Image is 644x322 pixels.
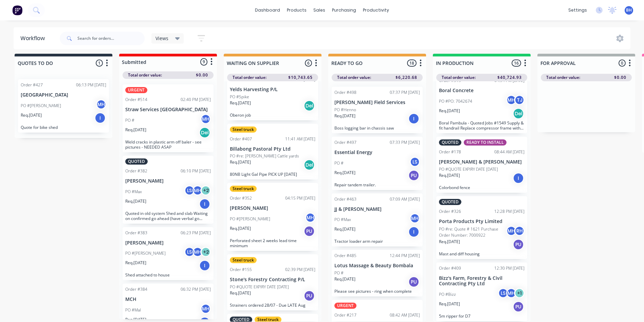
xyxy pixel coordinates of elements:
[96,99,106,109] div: MH
[334,239,420,244] p: Tractor loader arm repair
[201,114,211,124] div: MH
[614,74,626,81] span: $0.00
[304,226,315,237] div: PU
[334,263,420,269] p: Lotus Massage & Beauty Bombala
[230,136,252,142] div: Order #407
[390,139,420,146] div: 07:33 PM [DATE]
[439,88,525,94] p: Boral Concrete
[439,139,461,146] div: QUOTED
[125,260,146,266] p: Req. [DATE]
[334,107,356,113] p: PO #Henno
[439,98,472,104] p: PO #PO: 7042674
[334,125,420,131] p: Boss logging bar in chassis saw
[20,34,48,43] div: Workflow
[334,113,355,119] p: Req. [DATE]
[334,253,356,259] div: Order #485
[125,250,166,256] p: PO #[PERSON_NAME]
[227,254,318,310] div: Steel truckOrder #15502:39 PM [DATE]Stone's Forestry Contracting P/LPO #QUOTE EXPIRY DATE [DATE]R...
[123,227,214,281] div: Order #38306:23 PM [DATE][PERSON_NAME]PO #[PERSON_NAME]LSMH+2Req.[DATE]IShed attached to house
[514,95,525,105] div: TJ
[230,94,249,100] p: PO #Spike
[439,313,525,319] p: 5m ripper for D7
[201,247,211,257] div: + 2
[230,146,315,152] p: Billabong Pastoral Pty Ltd
[334,170,355,176] p: Req. [DATE]
[230,257,257,263] div: Steel truck
[125,117,134,123] p: PO #
[329,5,360,15] div: purchasing
[410,157,420,167] div: LS
[184,247,195,257] div: LS
[390,253,420,259] div: 12:44 PM [DATE]
[390,312,420,318] div: 08:42 AM [DATE]
[334,289,420,294] p: Please see pictures - ring when complete
[408,170,419,181] div: PU
[334,270,344,276] p: PO #
[201,185,211,196] div: + 2
[506,226,516,236] div: MH
[497,74,522,81] span: $40,724.93
[199,199,210,209] div: I
[436,137,527,193] div: QUOTEDREADY TO INSTALLOrder #17808:44 AM [DATE][PERSON_NAME] & [PERSON_NAME]PO #QUOTE EXPIRY DATE...
[513,239,524,250] div: PU
[21,103,61,109] p: PO #[PERSON_NAME]
[230,290,251,296] p: Req. [DATE]
[230,100,251,106] p: Req. [DATE]
[230,195,252,201] div: Order #352
[334,100,420,105] p: [PERSON_NAME] Field Services
[439,108,460,114] p: Req. [DATE]
[125,97,147,103] div: Order #514
[304,159,315,170] div: Del
[125,240,211,246] p: [PERSON_NAME]
[230,153,299,159] p: PO #re: [PERSON_NAME] Cattle yards
[230,205,315,211] p: [PERSON_NAME]
[546,74,580,81] span: Total order value:
[230,303,315,308] p: Strainers ordered 28/07 - Due LATE Aug
[21,92,106,98] p: [GEOGRAPHIC_DATA]
[201,304,211,314] div: MH
[439,199,461,205] div: QUOTED
[439,226,506,238] p: PO #re: Quote # 1621 Purchase Order Number: 7000922
[498,288,508,298] div: LS
[390,196,420,202] div: 07:09 AM [DATE]
[230,113,315,118] p: Oberon job
[227,183,318,251] div: Steel truckOrder #35204:15 PM [DATE][PERSON_NAME]PO #[PERSON_NAME]MHReq.[DATE]PUPerforated sheet ...
[565,5,590,15] div: settings
[76,82,106,88] div: 06:13 PM [DATE]
[123,156,214,224] div: QUOTEDOrder #38206:10 PM [DATE][PERSON_NAME]PO #MaxLSMH+2Req.[DATE]IQuoted in old system Shed and...
[304,290,315,301] div: PU
[12,5,22,15] img: Factory
[181,168,211,174] div: 06:10 PM [DATE]
[332,193,423,247] div: Order #46307:09 AM [DATE]JJ & [PERSON_NAME]PO #MaxMHReq.[DATE]ITractor loader arm repair
[436,65,527,133] div: Order #31304:34 PM [DATE]Boral ConcretePO #PO: 7042674MHTJReq.[DATE]DelBoral Pambula - Quoted Job...
[21,112,42,118] p: Req. [DATE]
[334,139,356,146] div: Order #497
[230,186,257,192] div: Steel truck
[125,307,141,313] p: PO #Mal
[192,247,203,257] div: MH
[513,301,524,312] div: PU
[360,5,392,15] div: productivity
[334,226,355,232] p: Req. [DATE]
[230,267,252,273] div: Order #155
[252,5,283,15] a: dashboard
[125,178,211,184] p: [PERSON_NAME]
[334,312,356,318] div: Order #217
[439,291,456,298] p: PO #Bizz
[464,139,507,146] div: READY TO INSTALL
[227,124,318,180] div: Steel truckOrder #40711:41 AM [DATE]Billabong Pastoral Pty LtdPO #re: [PERSON_NAME] Cattle yardsR...
[230,216,270,222] p: PO #[PERSON_NAME]
[439,265,461,271] div: Order #409
[283,5,310,15] div: products
[337,74,371,81] span: Total order value:
[439,120,525,131] p: Boral Pambula - Quoted Jobs #1549 Supply & fit handrail Replace compressor frame with hinged mesh...
[230,225,251,232] p: Req. [DATE]
[125,189,142,195] p: PO #Max
[125,107,211,113] p: Straw Services [GEOGRAPHIC_DATA]
[21,82,43,88] div: Order #427
[439,301,460,307] p: Req. [DATE]
[408,226,419,237] div: I
[285,267,315,273] div: 02:39 PM [DATE]
[230,87,315,92] p: Yelds Harvesting P/L
[125,168,147,174] div: Order #382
